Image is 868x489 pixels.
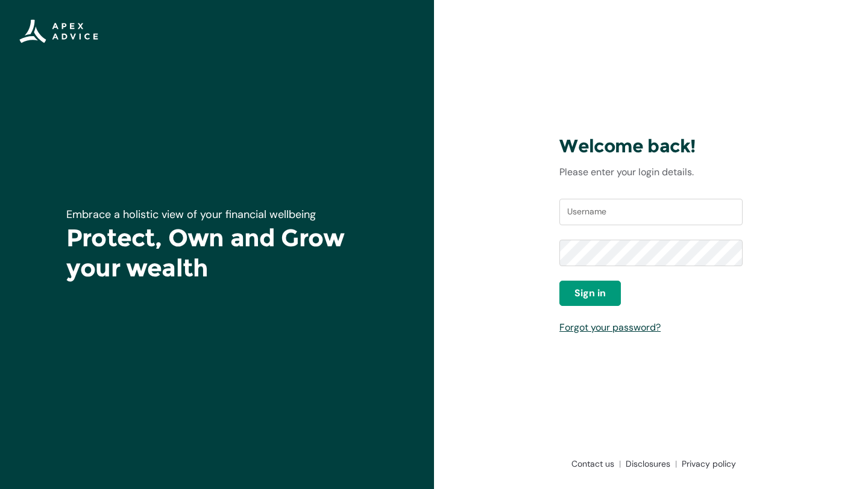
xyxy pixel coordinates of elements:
[567,458,621,470] a: Contact us
[621,458,677,470] a: Disclosures
[559,135,743,158] h3: Welcome back!
[559,165,743,179] p: Please enter your login details.
[559,199,743,225] input: Username
[574,286,606,301] span: Sign in
[559,281,621,306] button: Sign in
[66,223,368,283] h1: Protect, Own and Grow your wealth
[66,207,316,222] span: Embrace a holistic view of your financial wellbeing
[677,458,736,470] a: Privacy policy
[559,321,661,334] a: Forgot your password?
[19,19,98,43] img: Apex Advice Group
